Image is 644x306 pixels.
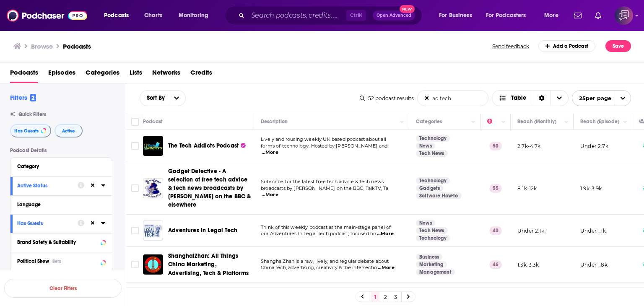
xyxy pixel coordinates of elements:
[48,66,75,83] span: Episodes
[371,292,379,302] a: 1
[261,258,389,264] span: ShanghaiZhan is a raw, lively, and regular debate about
[499,117,509,127] button: Column Actions
[538,40,596,52] a: Add a Podcast
[168,252,249,276] span: ShanghaiZhan: All Things China Marketing, Advertising, Tech & Platforms
[416,220,435,226] a: News
[416,135,450,142] a: Technology
[17,199,105,210] button: Language
[360,95,414,101] div: 52 podcast results
[17,202,100,207] div: Language
[248,9,346,22] input: Search podcasts, credits, & more...
[168,168,251,208] span: Gadget Detective - A selection of free tech advice & tech news broadcasts by [PERSON_NAME] on the...
[416,143,435,149] a: News
[391,292,400,302] a: 3
[489,260,502,269] p: 46
[173,9,219,22] button: open menu
[580,227,606,234] p: Under 1.1k
[261,117,288,127] div: Description
[433,9,483,22] button: open menu
[416,177,450,184] a: Technology
[143,117,163,127] div: Podcast
[490,43,532,50] button: Send feedback
[580,143,608,150] p: Under 2.7k
[10,148,112,153] p: Podcast Details
[10,66,38,83] a: Podcasts
[104,10,129,21] span: Podcasts
[98,9,140,22] button: open menu
[143,136,163,156] img: The Tech Addicts Podcast
[140,95,168,101] span: Sort By
[572,90,631,106] button: open menu
[400,5,415,13] span: New
[486,10,526,21] span: For Podcasters
[439,10,472,21] span: For Business
[377,13,411,18] span: Open Advanced
[377,231,394,237] span: ...More
[7,8,87,23] img: Podchaser - Follow, Share and Rate Podcasts
[131,142,139,150] span: Toggle select row
[615,6,633,25] img: User Profile
[346,10,366,21] span: Ctrl K
[131,184,139,192] span: Toggle select row
[63,42,91,50] a: Podcasts
[262,192,278,198] span: ...More
[489,226,502,235] p: 40
[17,163,100,169] div: Category
[4,279,122,298] button: Clear Filters
[143,254,163,275] img: ShanghaiZhan: All Things China Marketing, Advertising, Tech & Platforms
[517,227,544,234] p: Under 2.1k
[381,292,390,302] a: 2
[511,95,526,101] span: Table
[261,179,384,184] span: Subscribe for the latest free tech advice & tech news
[605,40,631,52] button: Save
[140,90,186,106] h2: Choose List sort
[10,124,51,137] button: Has Guests
[580,261,608,268] p: Under 1.8k
[86,66,119,83] a: Categories
[561,117,571,127] button: Column Actions
[517,117,556,127] div: Reach (Monthly)
[373,10,415,21] button: Open AdvancedNew
[131,227,139,234] span: Toggle select row
[131,261,139,268] span: Toggle select row
[572,92,611,105] span: 25 per page
[190,66,212,83] a: Credits
[233,6,430,25] div: Search podcasts, credits, & more...
[143,220,163,241] a: Adventures In Legal Tech
[416,261,447,268] a: Marketing
[31,42,53,50] h3: Browse
[261,136,386,142] span: Lively and rousing weekly UK based podcast about all
[261,143,387,149] span: forms of technology. Hosted by [PERSON_NAME] and
[179,10,208,21] span: Monitoring
[14,129,39,133] span: Has Guests
[416,192,462,199] a: Software How-to
[416,254,442,260] a: Business
[130,66,142,83] a: Lists
[17,239,98,245] div: Brand Safety & Suitability
[480,9,538,22] button: open menu
[489,142,502,150] p: 50
[615,6,633,25] button: Show profile menu
[17,237,105,247] a: Brand Safety & Suitability
[397,117,407,127] button: Column Actions
[52,259,62,264] div: Beta
[10,93,36,101] h2: Filters
[168,167,251,209] a: Gadget Detective - A selection of free tech advice & tech news broadcasts by [PERSON_NAME] on the...
[62,129,75,133] span: Active
[140,95,168,101] button: open menu
[18,112,46,117] span: Quick Filters
[143,178,163,198] img: Gadget Detective - A selection of free tech advice & tech news broadcasts by Fevzi Turkalp on the...
[17,218,78,228] button: Has Guests
[487,117,499,127] div: Power Score
[468,117,478,127] button: Column Actions
[261,185,389,191] span: broadcasts by [PERSON_NAME] on the BBC, TalkTV, Ta
[261,224,391,230] span: Think of this weekly podcast as the main-stage panel of
[168,226,237,235] a: Adventures In Legal Tech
